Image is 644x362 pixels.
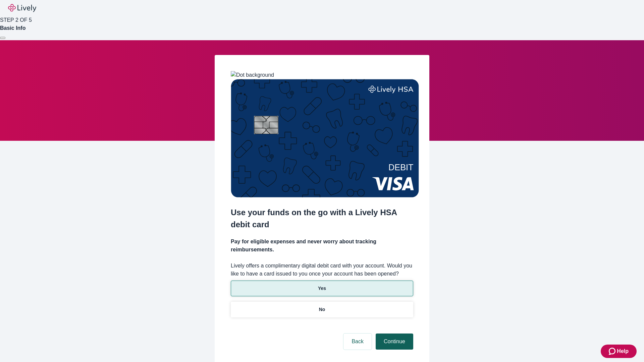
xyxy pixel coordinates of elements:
[231,238,413,254] h4: Pay for eligible expenses and never worry about tracking reimbursements.
[231,281,413,296] button: Yes
[8,4,36,12] img: Lively
[318,285,326,292] p: Yes
[343,334,372,350] button: Back
[601,345,637,358] button: Zendesk support iconHelp
[231,302,413,317] button: No
[231,71,274,79] img: Dot background
[609,347,617,355] svg: Zendesk support icon
[319,306,325,313] p: No
[231,79,419,197] img: Debit card
[617,347,629,355] span: Help
[376,334,413,350] button: Continue
[231,206,413,231] h2: Use your funds on the go with a Lively HSA debit card
[231,262,413,278] label: Lively offers a complimentary digital debit card with your account. Would you like to have a card...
